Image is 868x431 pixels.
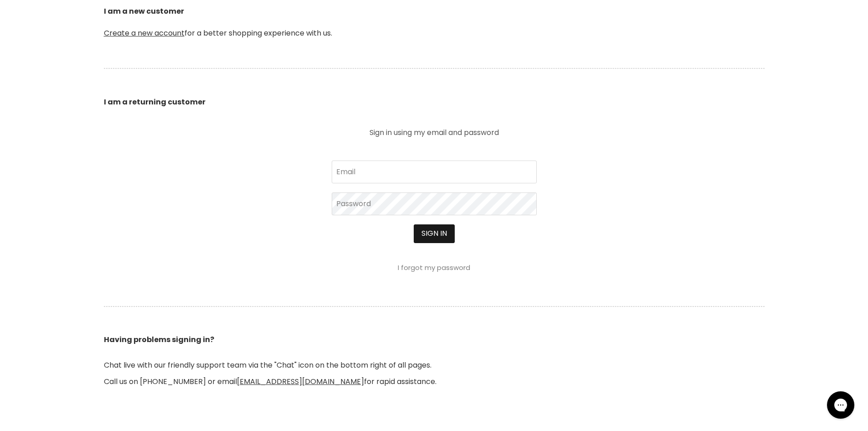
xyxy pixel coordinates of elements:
a: [EMAIL_ADDRESS][DOMAIN_NAME] [237,376,364,387]
iframe: Gorgias live chat messenger [822,388,859,422]
b: I am a returning customer [104,97,205,107]
button: Sign in [414,224,455,243]
b: I am a new customer [104,6,184,16]
a: I forgot my password [398,263,470,272]
header: Chat live with our friendly support team via the "Chat" icon on the bottom right of all pages. Ca... [92,294,776,386]
b: Having problems signing in? [104,334,214,345]
a: Create a new account [104,28,185,38]
p: Sign in using my email and password [332,129,537,136]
